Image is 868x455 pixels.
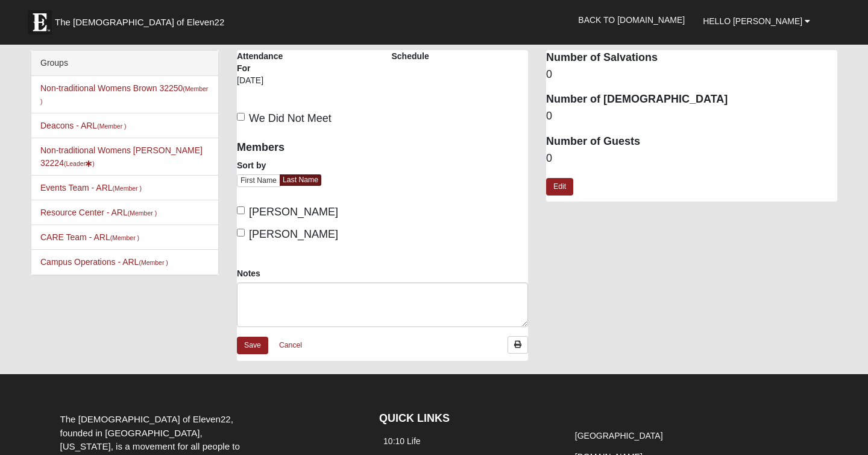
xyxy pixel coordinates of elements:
[40,183,142,192] a: Events Team - ARL(Member )
[40,232,139,242] a: CARE Team - ARL(Member )
[40,257,168,267] a: Campus Operations - ARL(Member )
[703,16,802,26] span: Hello [PERSON_NAME]
[40,208,157,217] a: Resource Center - ARL(Member )
[546,92,837,107] dt: Number of [DEMOGRAPHIC_DATA]
[508,336,528,354] a: Print Attendance Roster
[280,174,321,186] a: Last Name
[237,267,260,279] label: Notes
[546,178,573,196] a: Edit
[110,234,139,241] small: (Member )
[546,151,837,167] dd: 0
[113,185,142,192] small: (Member )
[546,67,837,83] dd: 0
[22,4,263,34] a: The [DEMOGRAPHIC_DATA] of Eleven22
[40,121,127,130] a: Deacons - ARL(Member )
[28,10,52,34] img: Eleven22 logo
[237,141,374,154] h4: Members
[237,206,245,214] input: [PERSON_NAME]
[31,51,218,76] div: Groups
[575,431,663,441] a: [GEOGRAPHIC_DATA]
[546,134,837,150] dt: Number of Guests
[64,160,95,167] small: (Leader )
[569,5,694,35] a: Back to [DOMAIN_NAME]
[249,206,338,218] span: [PERSON_NAME]
[237,337,268,354] a: Save
[237,113,245,121] input: We Did Not Meet
[55,16,224,28] span: The [DEMOGRAPHIC_DATA] of Eleven22
[249,228,338,240] span: [PERSON_NAME]
[40,145,203,168] a: Non-traditional Womens [PERSON_NAME] 32224(Leader)
[249,112,332,124] span: We Did Not Meet
[237,229,245,237] input: [PERSON_NAME]
[392,50,429,62] label: Schedule
[237,50,296,74] label: Attendance For
[694,6,819,36] a: Hello [PERSON_NAME]
[139,259,168,266] small: (Member )
[128,209,157,217] small: (Member )
[40,83,208,106] a: Non-traditional Womens Brown 32250(Member )
[97,122,126,130] small: (Member )
[237,74,296,95] div: [DATE]
[271,336,310,355] a: Cancel
[237,174,280,187] a: First Name
[237,159,266,171] label: Sort by
[546,50,837,66] dt: Number of Salvations
[379,412,553,425] h4: QUICK LINKS
[546,109,837,124] dd: 0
